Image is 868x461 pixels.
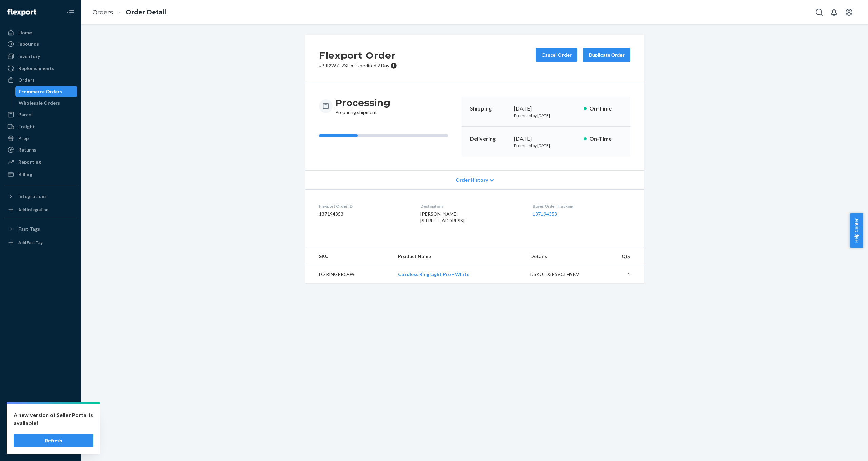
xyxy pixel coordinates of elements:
th: SKU [305,247,393,265]
button: Refresh [14,434,93,447]
h3: Processing [335,97,390,109]
button: Open Search Box [812,5,826,19]
p: Promised by [DATE] [514,143,578,148]
a: Home [4,27,77,38]
dt: Flexport Order ID [319,203,410,209]
span: • [351,63,353,68]
button: Talk to Support [4,419,77,430]
a: Settings [4,407,77,418]
button: Fast Tags [4,224,77,235]
div: Duplicate Order [589,52,625,58]
span: Order History [456,177,488,183]
a: Wholesale Orders [15,98,78,108]
button: Open account menu [842,5,856,19]
a: 137194353 [533,211,557,217]
a: Returns [4,144,77,155]
th: Product Name [393,247,525,265]
a: Billing [4,169,77,180]
a: Help Center [4,430,77,441]
a: Freight [4,121,77,132]
a: Prep [4,133,77,144]
button: Close Navigation [64,5,77,19]
div: [DATE] [514,105,578,113]
span: Expedited 2 Day [355,63,389,68]
div: Add Fast Tag [18,240,43,245]
a: Order Detail [126,8,166,16]
td: LC-RINGPRO-W [305,265,393,283]
button: Open notifications [827,5,841,19]
span: [PERSON_NAME] [STREET_ADDRESS] [420,211,465,223]
a: Orders [92,8,113,16]
th: Details [525,247,599,265]
div: Reporting [18,159,41,165]
div: Billing [18,171,32,178]
div: Prep [18,135,29,142]
div: Ecommerce Orders [19,88,62,95]
button: Cancel Order [536,48,577,62]
div: Preparing shipment [335,97,390,116]
div: Home [18,29,32,36]
a: Add Integration [4,204,77,215]
dd: 137194353 [319,211,410,217]
p: Shipping [470,105,509,113]
div: Fast Tags [18,226,40,233]
div: [DATE] [514,135,578,143]
h2: Flexport Order [319,48,397,62]
a: Replenishments [4,63,77,74]
div: Wholesale Orders [19,100,60,106]
dt: Destination [420,203,521,209]
a: Inventory [4,51,77,62]
th: Qty [599,247,644,265]
p: Delivering [470,135,509,143]
p: # BJI2W7E2XL [319,62,397,69]
p: A new version of Seller Portal is available! [14,411,93,427]
dt: Buyer Order Tracking [533,203,630,209]
a: Inbounds [4,39,77,49]
a: Ecommerce Orders [15,86,78,97]
p: On-Time [589,135,622,143]
div: Freight [18,123,35,130]
div: Replenishments [18,65,54,72]
iframe: Opens a widget where you can chat to one of our agents [824,441,861,458]
a: Add Fast Tag [4,237,77,248]
p: On-Time [589,105,622,113]
div: Integrations [18,193,47,200]
a: Reporting [4,157,77,167]
a: Cordless Ring Light Pro - White [398,271,469,277]
button: Help Center [850,213,863,248]
div: DSKU: D3P5VCLH9KV [530,271,594,278]
ol: breadcrumbs [87,2,172,22]
div: Inventory [18,53,40,60]
button: Integrations [4,191,77,202]
a: Orders [4,75,77,85]
img: Flexport logo [7,9,36,16]
div: Returns [18,146,36,153]
td: 1 [599,265,644,283]
div: Parcel [18,111,33,118]
a: Parcel [4,109,77,120]
p: Promised by [DATE] [514,113,578,118]
div: Orders [18,77,35,83]
button: Give Feedback [4,442,77,453]
div: Inbounds [18,41,39,47]
div: Add Integration [18,207,48,213]
button: Duplicate Order [583,48,630,62]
